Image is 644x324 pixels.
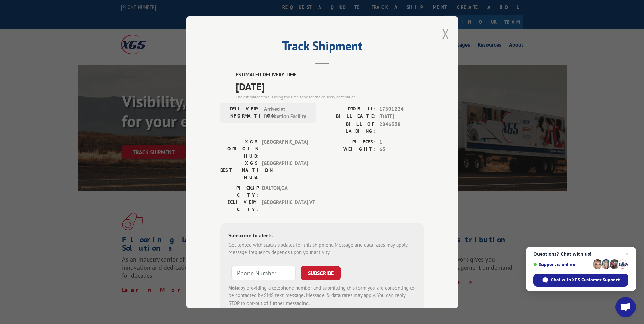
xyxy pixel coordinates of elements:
label: ESTIMATED DELIVERY TIME: [236,71,424,79]
label: DELIVERY INFORMATION: [222,105,261,120]
span: 63 [379,146,424,154]
span: Questions? Chat with us! [533,251,628,257]
span: [GEOGRAPHIC_DATA] , VT [262,198,308,213]
div: Get texted with status updates for this shipment. Message and data rates may apply. Message frequ... [228,241,416,256]
span: Arrived at Destination Facility [264,105,310,120]
span: [GEOGRAPHIC_DATA] [262,159,308,181]
label: PICKUP CITY: [220,184,259,198]
span: [GEOGRAPHIC_DATA] [262,138,308,159]
span: Support is online [533,262,590,267]
span: [DATE] [236,78,424,94]
span: DALTON , GA [262,184,308,198]
div: Chat with XGS Customer Support [533,274,628,287]
span: Chat with XGS Customer Support [551,277,620,283]
button: SUBSCRIBE [301,266,341,280]
label: XGS DESTINATION HUB: [220,159,259,181]
button: Close modal [442,25,449,43]
label: BILL OF LADING: [322,120,376,134]
span: 17601224 [379,105,424,113]
label: WEIGHT: [322,146,376,154]
span: [DATE] [379,113,424,121]
label: DELIVERY CITY: [220,198,259,213]
label: XGS ORIGIN HUB: [220,138,259,159]
input: Phone Number [231,266,296,280]
span: Close chat [623,250,631,258]
div: The estimated time is using the time zone for the delivery destination. [236,94,424,100]
h2: Track Shipment [220,41,424,54]
strong: Note: [228,284,240,291]
label: PROBILL: [322,105,376,113]
div: Subscribe to alerts [228,231,416,241]
div: Open chat [615,297,636,317]
label: BILL DATE: [322,113,376,121]
label: PIECES: [322,138,376,146]
span: 2846538 [379,120,424,134]
div: by providing a telephone number and submitting this form you are consenting to be contacted by SM... [228,284,416,307]
span: 1 [379,138,424,146]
